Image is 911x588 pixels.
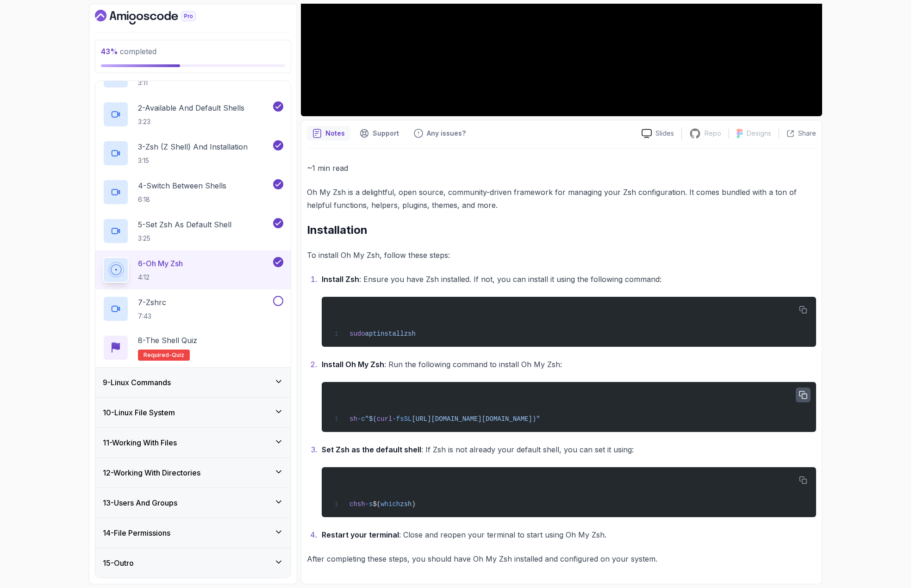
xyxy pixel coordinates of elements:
p: Oh My Zsh is a delightful, open source, community-driven framework for managing your Zsh configur... [307,186,816,212]
a: Slides [634,129,681,138]
span: completed [101,47,156,56]
p: 5 - Set Zsh As Default Shell [138,219,231,230]
strong: Install Zsh [322,275,359,284]
p: ~1 min read [307,162,816,175]
span: -c [357,415,365,423]
button: 11-Working With Files [95,428,291,457]
strong: Set Zsh as the default shell [322,445,421,454]
button: 10-Linux File System [95,398,291,427]
button: 8-The Shell QuizRequired-quiz [103,335,283,361]
span: apt [365,330,377,338]
p: 3:23 [138,117,244,126]
strong: Restart your terminal [322,530,399,539]
span: zsh [400,500,412,508]
h2: Installation [307,223,816,238]
button: 6-Oh My Zsh4:12 [103,257,283,283]
span: sh [349,415,357,423]
p: 3:11 [138,78,207,88]
p: 7 - Zshrc [138,297,166,308]
span: $( [373,500,381,508]
h3: 15 - Outro [103,557,134,569]
button: notes button [307,126,350,141]
h3: 14 - File Permissions [103,527,170,538]
span: curl [377,415,393,423]
span: which [381,500,400,508]
button: 2-Available And Default Shells3:23 [103,101,283,127]
span: 43 % [101,47,118,56]
p: 6:18 [138,195,226,204]
button: 5-Set Zsh As Default Shell3:25 [103,218,283,244]
button: Support button [354,126,405,141]
p: After completing these steps, you should have Oh My Zsh installed and configured on your system. [307,552,816,565]
h3: 11 - Working With Files [103,437,177,448]
button: Share [779,129,816,138]
p: 3:15 [138,156,248,165]
p: : Run the following command to install Oh My Zsh: [322,358,816,371]
p: Share [798,129,816,138]
p: : If Zsh is not already your default shell, you can set it using: [322,443,816,456]
span: chsh [349,500,365,508]
p: 4 - Switch Between Shells [138,180,226,191]
p: 4:12 [138,273,183,282]
span: -s [365,500,373,508]
p: Support [373,129,399,138]
p: 7:43 [138,312,166,321]
button: 13-Users And Groups [95,488,291,518]
span: quiz [172,351,184,359]
span: Required- [144,351,172,359]
button: Feedback button [408,126,471,141]
p: Slides [655,129,674,138]
button: 4-Switch Between Shells6:18 [103,179,283,205]
button: 12-Working With Directories [95,458,291,488]
p: Repo [705,129,721,138]
p: : Close and reopen your terminal to start using Oh My Zsh. [322,528,816,541]
span: ) [412,500,415,508]
button: 3-Zsh (Z Shell) And Installation3:15 [103,140,283,166]
p: 3:25 [138,234,231,243]
button: 14-File Permissions [95,518,291,548]
h3: 9 - Linux Commands [103,377,171,388]
p: Designs [747,129,771,138]
p: 3 - Zsh (Z Shell) And Installation [138,141,248,152]
h3: 12 - Working With Directories [103,467,200,478]
strong: Install Oh My Zsh [322,360,384,369]
p: Any issues? [427,129,466,138]
p: Notes [325,129,345,138]
button: 7-Zshrc7:43 [103,296,283,322]
p: 8 - The Shell Quiz [138,335,197,346]
span: [URL][DOMAIN_NAME][DOMAIN_NAME])" [412,415,540,423]
span: -fsSL [392,415,412,423]
span: zsh [404,330,416,338]
p: 6 - Oh My Zsh [138,258,183,269]
h3: 13 - Users And Groups [103,497,177,508]
h3: 10 - Linux File System [103,407,175,418]
button: 15-Outro [95,548,291,578]
span: "$( [365,415,377,423]
span: install [377,330,404,338]
p: 2 - Available And Default Shells [138,102,244,113]
p: To install Oh My Zsh, follow these steps: [307,249,816,262]
span: sudo [349,330,365,338]
a: Dashboard [95,10,217,25]
p: : Ensure you have Zsh installed. If not, you can install it using the following command: [322,273,816,286]
button: 9-Linux Commands [95,368,291,397]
